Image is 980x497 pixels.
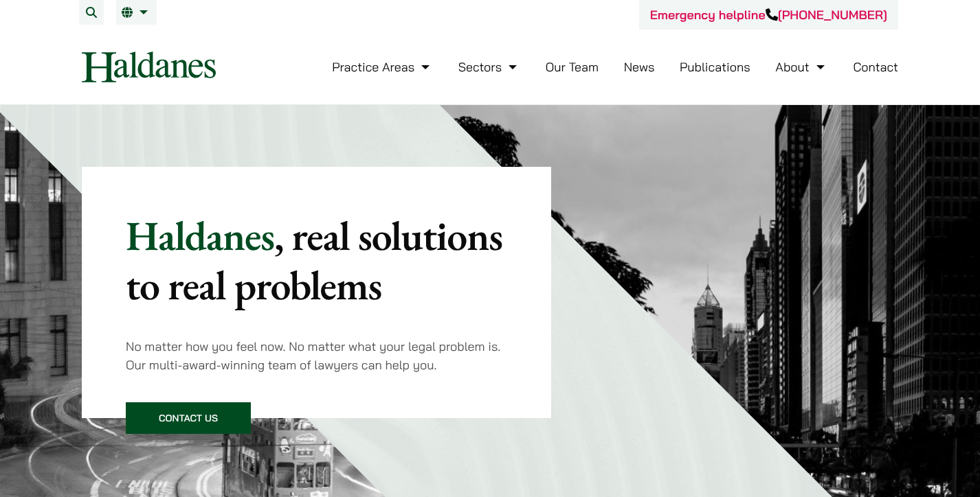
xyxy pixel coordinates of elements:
[650,7,887,23] a: Emergency helpline[PHONE_NUMBER]
[126,402,251,434] a: Contact Us
[122,7,151,18] a: EN
[546,59,599,75] a: Our Team
[680,59,750,75] a: Publications
[126,211,507,310] p: Haldanes
[624,59,655,75] a: News
[126,337,507,374] p: No matter how you feel now. No matter what your legal problem is. Our multi-award-winning team of...
[126,209,502,312] mark: , real solutions to real problems
[458,59,520,75] a: Sectors
[332,59,433,75] a: Practice Areas
[775,59,827,75] a: About
[853,59,898,75] a: Contact
[82,51,216,82] img: Logo of Haldanes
